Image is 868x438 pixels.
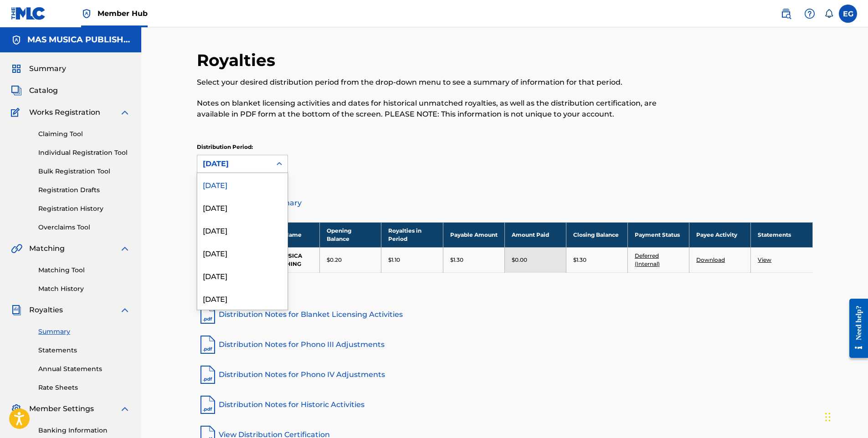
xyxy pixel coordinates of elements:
span: Matching [29,243,65,254]
span: Works Registration [29,107,100,118]
a: Distribution Notes for Phono IV Adjustments [197,364,813,386]
th: Payable Amount [443,222,504,247]
a: Registration History [38,204,130,214]
a: Bulk Registration Tool [38,167,130,176]
a: Overclaims Tool [38,223,130,232]
th: Amount Paid [504,222,566,247]
a: Distribution Notes for Historic Activities [197,394,813,416]
img: expand [119,305,130,316]
a: View [758,256,771,263]
img: pdf [197,334,219,356]
a: Claiming Tool [38,129,130,139]
div: [DATE] [197,173,288,196]
a: Registration Drafts [38,185,130,195]
th: Closing Balance [566,222,627,247]
a: Summary [38,327,130,336]
p: Distribution Period: [197,143,288,151]
div: User Menu [839,5,857,23]
div: [DATE] [203,158,266,169]
h5: MAS MUSICA PUBLISHING [27,35,130,45]
span: Summary [29,63,66,74]
a: Matching Tool [38,265,130,275]
img: Matching [11,243,22,254]
iframe: Chat Widget [822,394,868,438]
img: expand [119,403,130,414]
span: Member Settings [29,403,94,414]
p: $1.30 [450,256,463,264]
img: help [804,8,815,19]
p: $0.20 [327,256,342,264]
img: expand [119,107,130,118]
td: MAS MUSICA PUBLISHING [258,247,320,272]
a: CatalogCatalog [11,85,58,96]
th: Payee Name [258,222,320,247]
a: SummarySummary [11,63,66,74]
p: $1.10 [388,256,400,264]
th: Statements [751,222,812,247]
div: Drag [825,403,831,431]
img: Summary [11,63,22,74]
th: Payment Status [627,222,689,247]
img: Catalog [11,85,22,96]
img: MLC Logo [11,7,46,20]
img: expand [119,243,130,254]
div: Notifications [824,9,833,18]
p: $0.00 [512,256,527,264]
div: [DATE] [197,241,288,264]
th: Royalties in Period [381,222,443,247]
a: Statements [38,346,130,355]
img: Member Settings [11,403,22,414]
p: Notes on blanket licensing activities and dates for historical unmatched royalties, as well as th... [197,98,671,120]
a: Banking Information [38,426,130,435]
th: Payee Activity [689,222,751,247]
img: Royalties [11,305,22,316]
a: Annual Statements [38,364,130,374]
a: Public Search [777,5,795,23]
div: [DATE] [197,196,288,219]
th: Opening Balance [320,222,381,247]
img: search [781,8,791,19]
a: Deferred (Internal) [635,252,660,267]
span: Member Hub [98,8,148,19]
a: Distribution Notes for Blanket Licensing Activities [197,304,813,326]
a: Download [696,256,725,263]
a: Match History [38,284,130,294]
h2: Royalties [197,50,280,71]
div: [DATE] [197,287,288,310]
a: Rate Sheets [38,383,130,392]
div: [DATE] [197,219,288,241]
img: Top Rightsholder [81,8,92,19]
p: $1.30 [573,256,586,264]
iframe: Resource Center [842,291,868,365]
a: Individual Registration Tool [38,148,130,158]
span: Royalties [29,305,63,316]
div: Help [801,5,819,23]
img: pdf [197,364,219,386]
a: Distribution Summary [197,192,813,214]
p: Select your desired distribution period from the drop-down menu to see a summary of information f... [197,77,671,88]
img: pdf [197,304,219,326]
img: Works Registration [11,107,23,118]
img: pdf [197,394,219,416]
span: Catalog [29,85,58,96]
img: Accounts [11,35,22,46]
a: Distribution Notes for Phono III Adjustments [197,334,813,356]
div: [DATE] [197,264,288,287]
